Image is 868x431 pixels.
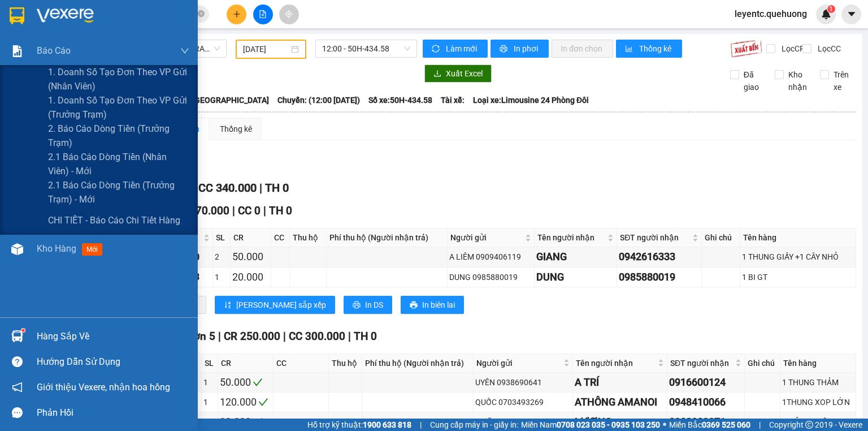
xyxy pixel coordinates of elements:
div: 50.000 [232,249,268,265]
span: Tên người nhận [537,231,605,244]
span: CC 340.000 [198,181,257,195]
span: check [258,397,268,407]
button: printerIn phơi [491,40,549,58]
th: SL [213,229,231,247]
span: ⚪️ [663,423,666,427]
span: | [283,330,286,343]
span: TH 0 [269,204,292,217]
span: | [259,181,262,195]
b: An Anh Limousine [14,73,62,126]
span: | [420,419,422,431]
span: [PERSON_NAME] sắp xếp [236,299,326,311]
div: 30.000 [220,414,271,430]
span: Miền Nam [521,419,660,431]
span: down [180,46,189,55]
span: close-circle [198,9,205,20]
th: Ghi chú [745,354,780,373]
th: SL [202,354,218,373]
span: 1. Doanh số tạo đơn theo VP gửi (trưởng trạm) [48,93,189,122]
span: | [759,419,761,431]
span: mới [82,243,102,256]
span: TH 0 [354,330,377,343]
input: 13/10/2025 [243,43,288,55]
button: syncLàm mới [423,40,488,58]
div: A VĂN 0908211341 [475,416,571,428]
td: ATHÔNG AMANOI [573,393,667,412]
div: 1 THUNG GIẤY +1 CÂY NHỎ [742,251,854,263]
span: printer [500,45,509,54]
div: 0908002271 [669,414,743,430]
span: download [433,70,441,79]
div: 20.000 [232,269,268,285]
button: In đơn chọn [552,40,613,58]
span: Người gửi [476,357,561,369]
span: 1 [829,5,833,13]
span: Số xe: 50H-434.58 [368,94,432,106]
img: logo-vxr [10,7,24,24]
div: 1 [203,376,216,389]
span: CR 70.000 [179,204,229,217]
span: CC 0 [238,204,261,217]
th: Phí thu hộ (Người nhận trả) [327,229,448,247]
span: In phơi [514,42,540,55]
span: message [12,407,23,418]
td: 0916600124 [667,373,745,393]
span: Lọc CC [813,42,843,55]
button: file-add [253,5,273,24]
span: Chuyến: (12:00 [DATE]) [277,94,360,106]
span: 1. Doanh số tạo đơn theo VP gửi (nhân viên) [48,65,189,93]
button: printerIn biên lai [401,296,464,314]
th: Thu hộ [290,229,326,247]
th: CR [231,229,271,247]
span: close-circle [198,10,205,17]
span: Tên người nhận [576,357,656,369]
button: plus [227,5,246,24]
span: | [218,330,221,343]
button: sort-ascending[PERSON_NAME] sắp xếp [215,296,335,314]
div: DUNG [536,269,615,285]
div: GIANG [536,249,615,265]
td: 0948410066 [667,393,745,412]
div: 120.000 [220,394,271,410]
span: 2.1 Báo cáo dòng tiền (trưởng trạm) - mới [48,178,189,206]
div: DUNG 0985880019 [449,271,532,283]
span: sort-ascending [224,301,232,310]
span: Báo cáo [37,44,71,58]
img: icon-new-feature [821,9,831,19]
td: 0942616333 [617,247,702,267]
span: | [348,330,351,343]
img: 9k= [730,40,762,58]
td: A TRÍ [573,373,667,393]
span: | [263,204,266,217]
div: 1 [215,271,228,283]
div: 0916600124 [669,374,743,390]
span: Đã giao [739,68,767,93]
span: Người gửi [450,231,523,244]
div: Hướng dẫn sử dụng [37,354,189,370]
span: CC 300.000 [289,330,345,343]
strong: 0369 525 060 [702,420,750,429]
span: SĐT người nhận [670,357,733,369]
td: DUNG [535,268,617,287]
td: GIANG [535,247,617,267]
div: Phản hồi [37,404,189,421]
span: question-circle [12,356,23,367]
span: Kho nhận [784,68,811,93]
th: Phí thu hộ (Người nhận trả) [362,354,473,373]
span: copyright [805,421,813,429]
span: check [253,377,263,387]
button: bar-chartThống kê [616,40,682,58]
img: warehouse-icon [11,243,23,255]
div: LƯỢNG [575,414,665,430]
span: sync [432,45,441,54]
div: 1 [203,416,216,428]
span: aim [285,10,293,18]
span: Giới thiệu Vexere, nhận hoa hồng [37,380,170,394]
img: solution-icon [11,45,23,57]
span: 12:00 - 50H-434.58 [322,40,411,57]
span: 2.1 Báo cáo dòng tiền (nhân viên) - mới [48,150,189,178]
span: Miền Bắc [669,419,750,431]
span: Kho hàng [37,243,76,254]
div: Thống kê [220,123,252,135]
div: 1 BI GT [742,271,854,283]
